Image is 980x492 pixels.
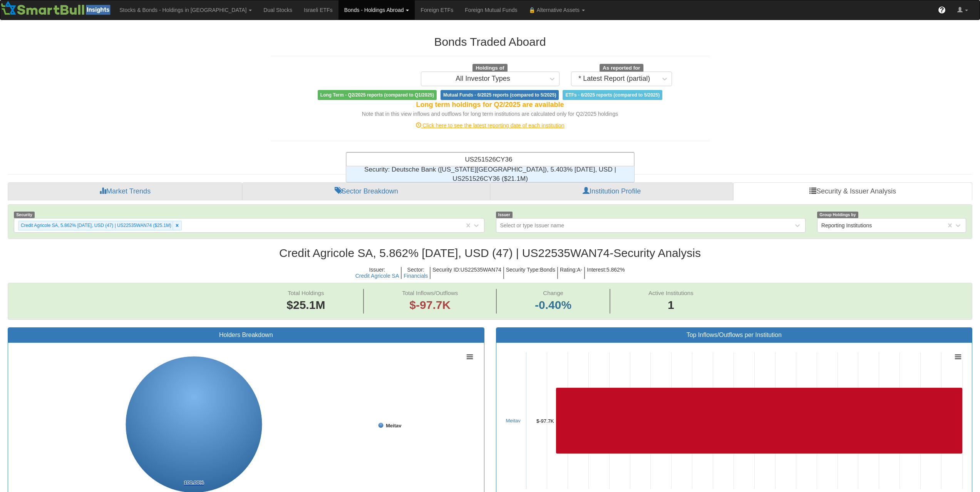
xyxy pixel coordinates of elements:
[409,299,451,311] span: $-97.7K
[18,221,173,230] div: Credit Agricole SA, 5.862% [DATE], USD (47) | US22535WAN74 ($25.1M)
[265,122,715,129] div: Click here to see the latest reporting date of each institution
[817,212,858,218] span: Group Holdings by
[415,0,459,20] a: Foreign ETFs
[258,0,298,20] a: Dual Stocks
[184,480,204,485] tspan: 100.00%
[8,182,242,201] a: Market Trends
[271,35,710,48] h2: Bonds Traded Aboard
[404,273,428,279] button: Financials
[496,212,513,218] span: Issuer
[441,90,559,100] span: Mutual Funds - 6/2025 reports (compared to 5/2025)
[242,182,490,201] a: Sector Breakdown
[500,222,565,229] div: Select or type Issuer name
[431,267,504,279] h5: Security ID : US22535WAN74
[338,0,415,20] a: Bonds - Holdings Abroad
[402,267,431,279] h5: Sector :
[504,267,558,279] h5: Security Type : Bonds
[543,290,563,296] span: Change
[932,0,952,20] a: ?
[600,64,643,72] span: As reported for
[386,423,402,429] tspan: Meitav
[402,290,458,296] span: Total Inflows/Outflows
[271,110,710,118] div: Note that in this view inflows and outflows for long term institutions are calculated only for Q2...
[578,75,650,83] div: * Latest Report (partial)
[648,290,694,296] span: Active Institutions
[353,267,402,279] h5: Issuer :
[563,90,662,100] span: ETFs - 6/2025 reports (compared to 5/2025)
[535,297,571,314] span: -0.40%
[286,299,325,311] span: $25.1M
[8,247,972,259] h2: Credit Agricole SA, 5.862% [DATE], USD (47) | US22535WAN74 - Security Analysis
[490,182,733,201] a: Institution Profile
[355,273,399,279] button: Credit Agricole SA
[821,222,872,229] div: Reporting Institutions
[523,0,590,20] a: 🔒 Alternative Assets
[940,6,944,14] span: ?
[733,182,972,201] a: Security & Issuer Analysis
[502,332,967,339] h3: Top Inflows/Outflows per Institution
[271,100,710,110] div: Long term holdings for Q2/2025 are available
[558,267,585,279] h5: Rating : A-
[472,64,507,72] span: Holdings of
[456,75,510,83] div: All Investor Types
[585,267,627,279] h5: Interest : 5.862%
[0,0,114,16] img: Smartbull
[648,297,694,314] span: 1
[114,0,258,20] a: Stocks & Bonds - Holdings in [GEOGRAPHIC_DATA]
[346,167,634,182] div: Security: ‎Deutsche Bank ([US_STATE][GEOGRAPHIC_DATA]), 5.403% [DATE], USD | US251526CY36 ‎($21.1M)‏
[298,0,338,20] a: Israeli ETFs
[459,0,523,20] a: Foreign Mutual Funds
[536,418,554,424] tspan: $-97.7K
[346,167,634,182] div: grid
[14,332,478,339] h3: Holders Breakdown
[288,290,324,296] span: Total Holdings
[318,90,437,100] span: Long Term - Q2/2025 reports (compared to Q1/2025)
[14,212,35,218] span: Security
[506,418,521,424] a: Meitav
